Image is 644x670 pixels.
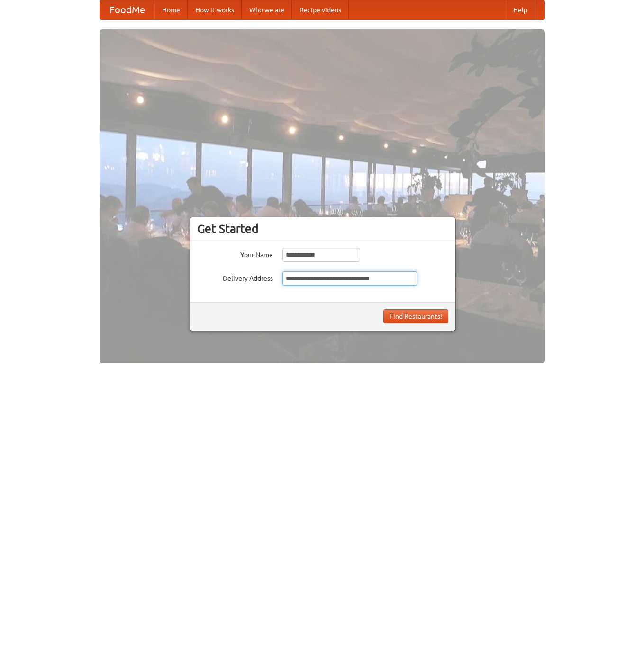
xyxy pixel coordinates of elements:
label: Your Name [197,248,273,259]
a: Recipe videos [292,0,349,19]
label: Delivery Address [197,271,273,283]
a: Help [506,0,535,19]
h3: Get Started [197,222,448,236]
a: How it works [188,0,242,19]
a: FoodMe [100,0,154,19]
a: Who we are [242,0,292,19]
button: Find Restaurants! [383,309,448,323]
a: Home [154,0,188,19]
